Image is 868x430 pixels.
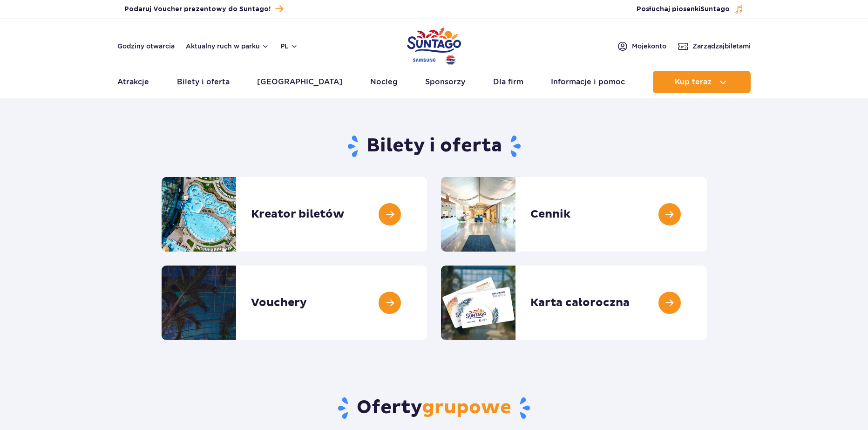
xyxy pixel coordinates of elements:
a: Dla firm [493,71,523,93]
button: pl [280,41,298,51]
a: Sponsorzy [425,71,465,93]
a: Atrakcje [117,71,149,93]
h2: Oferty [162,396,707,420]
button: Aktualny ruch w parku [186,42,269,50]
a: Zarządzajbiletami [678,41,751,52]
a: Godziny otwarcia [117,41,175,51]
a: Podaruj Voucher prezentowy do Suntago! [124,3,283,15]
a: Nocleg [370,71,398,93]
span: Zarządzaj biletami [692,41,751,51]
span: Moje konto [632,41,666,51]
span: Kup teraz [675,78,712,86]
button: Kup teraz [653,71,751,93]
h1: Bilety i oferta [162,134,707,158]
span: Posłuchaj piosenki [637,5,730,14]
a: Bilety i oferta [177,71,230,93]
a: Informacje i pomoc [551,71,625,93]
a: [GEOGRAPHIC_DATA] [257,71,342,93]
span: Podaruj Voucher prezentowy do Suntago! [124,5,271,14]
span: Suntago [700,6,730,13]
a: Park of Poland [407,23,461,66]
a: Mojekonto [617,41,666,52]
span: grupowe [422,396,511,419]
button: Posłuchaj piosenkiSuntago [637,5,744,14]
